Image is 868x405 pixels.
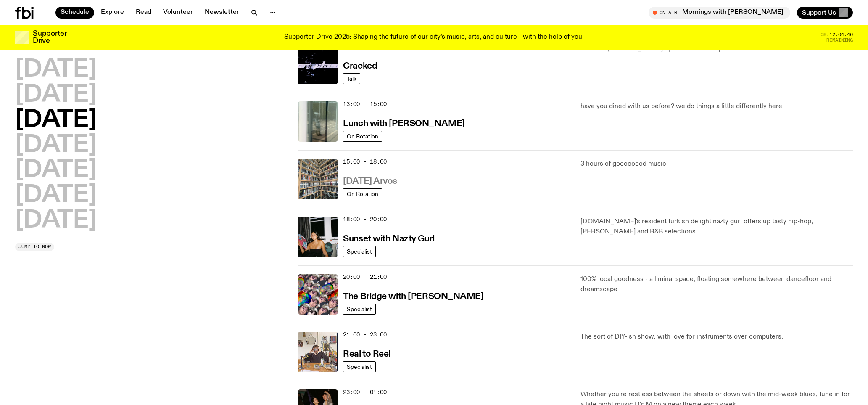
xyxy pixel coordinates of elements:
[343,361,376,372] a: Specialist
[33,30,66,45] h3: Supporter Drive
[15,134,97,157] button: [DATE]
[347,306,372,312] span: Specialist
[343,158,387,166] span: 15:00 - 18:00
[343,350,390,359] h3: Real to Reel
[343,100,387,108] span: 13:00 - 15:00
[343,188,382,199] a: On Rotation
[797,7,853,19] button: Support Us
[55,7,94,19] a: Schedule
[200,7,244,19] a: Newsletter
[343,291,483,301] a: The Bridge with [PERSON_NAME]
[343,235,434,244] h3: Sunset with Nazty Gurl
[347,75,356,82] span: Talk
[821,32,853,37] span: 08:12:04:46
[343,304,376,315] a: Specialist
[347,133,378,139] span: On Rotation
[580,101,853,111] p: have you dined with us before? we do things a little differently here
[802,9,836,16] span: Support Us
[343,246,376,257] a: Specialist
[343,119,464,128] h3: Lunch with [PERSON_NAME]
[343,215,387,223] span: 18:00 - 20:00
[347,248,372,254] span: Specialist
[343,118,464,128] a: Lunch with [PERSON_NAME]
[284,34,584,41] p: Supporter Drive 2025: Shaping the future of our city’s music, arts, and culture - with the help o...
[343,233,434,244] a: Sunset with Nazty Gurl
[15,109,97,132] button: [DATE]
[15,243,54,251] button: Jump to now
[580,217,853,237] p: [DOMAIN_NAME]'s resident turkish delight nazty gurl offers up tasty hip-hop, [PERSON_NAME] and R&...
[826,38,853,42] span: Remaining
[343,177,397,186] h3: [DATE] Arvos
[343,273,387,281] span: 20:00 - 21:00
[347,363,372,370] span: Specialist
[18,244,51,249] span: Jump to now
[343,73,360,84] a: Talk
[580,159,853,169] p: 3 hours of goooooood music
[580,332,853,342] p: The sort of DIY-ish show: with love for instruments over computers.
[96,7,129,19] a: Explore
[343,60,377,71] a: Cracked
[343,62,377,71] h3: Cracked
[158,7,198,19] a: Volunteer
[298,44,338,84] img: Logo for Podcast Cracked. Black background, with white writing, with glass smashing graphics
[343,348,390,359] a: Real to Reel
[298,332,338,372] img: Jasper Craig Adams holds a vintage camera to his eye, obscuring his face. He is wearing a grey ju...
[343,292,483,301] h3: The Bridge with [PERSON_NAME]
[15,159,97,182] button: [DATE]
[298,159,338,199] img: A corner shot of the fbi music library
[15,83,97,107] button: [DATE]
[15,209,97,233] button: [DATE]
[15,184,97,207] button: [DATE]
[343,388,387,396] span: 23:00 - 01:00
[131,7,156,19] a: Read
[15,58,97,82] button: [DATE]
[649,7,790,19] button: On AirMornings with [PERSON_NAME]
[580,274,853,294] p: 100% local goodness - a liminal space, floating somewhere between dancefloor and dreamscape
[343,131,382,142] a: On Rotation
[343,331,387,339] span: 21:00 - 23:00
[343,175,397,186] a: [DATE] Arvos
[347,191,378,197] span: On Rotation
